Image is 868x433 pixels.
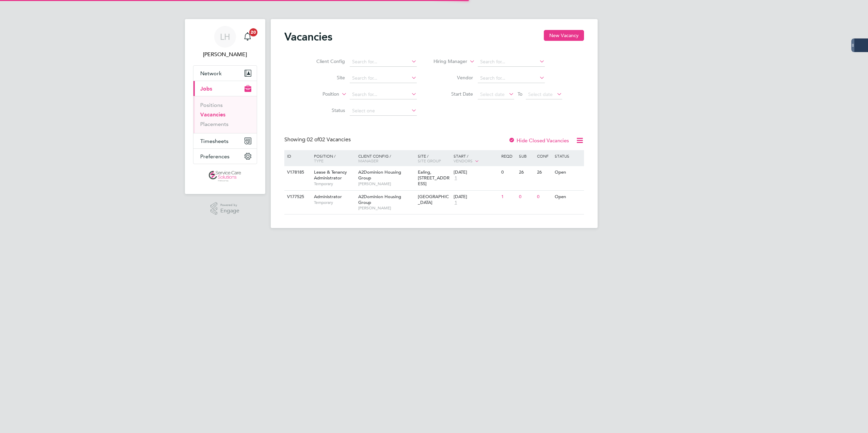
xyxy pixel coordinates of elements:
div: 0 [535,191,553,203]
button: Preferences [193,149,257,164]
div: [DATE] [454,170,498,175]
a: Placements [200,121,228,127]
span: Select date [528,91,553,97]
span: Type [314,158,323,163]
div: 26 [535,166,553,179]
button: Network [193,66,257,81]
input: Search for... [350,90,417,99]
div: Sub [517,150,535,162]
span: A2Dominion Housing Group [358,169,401,181]
label: Hiring Manager [428,58,467,65]
div: Open [553,166,583,179]
div: Position / [309,150,357,166]
span: [PERSON_NAME] [358,205,414,211]
span: Lease & Tenancy Administrator [314,169,347,181]
nav: Main navigation [185,19,265,194]
a: LH[PERSON_NAME] [193,26,257,59]
span: 1 [454,175,458,181]
span: Select date [480,91,505,97]
div: Status [553,150,583,162]
a: Vacancies [200,111,225,118]
div: Conf [535,150,553,162]
span: Ealing, [STREET_ADDRESS] [418,169,449,187]
div: V177525 [285,191,309,203]
span: Jobs [200,85,212,92]
div: 26 [517,166,535,179]
div: 0 [517,191,535,203]
input: Search for... [478,57,545,67]
span: Preferences [200,153,230,160]
input: Search for... [350,57,417,67]
div: 1 [500,191,517,203]
div: [DATE] [454,194,498,200]
label: Hide Closed Vacancies [508,137,569,144]
div: Site / [416,150,452,166]
label: Status [306,107,345,113]
div: Open [553,191,583,203]
label: Client Config [306,58,345,64]
div: 0 [500,166,517,179]
span: A2Dominion Housing Group [358,194,401,205]
span: Administrator [314,194,342,199]
a: Powered byEngage [210,202,239,215]
span: 20 [249,28,257,36]
label: Vendor [434,75,473,81]
span: LH [220,32,230,41]
div: Client Config / [357,150,416,166]
input: Select one [350,106,417,116]
label: Site [306,75,345,81]
span: Engage [220,208,239,214]
span: Site Group [418,158,441,163]
div: Showing [284,136,352,143]
div: V178185 [285,166,309,179]
span: Timesheets [200,138,228,144]
input: Search for... [350,74,417,83]
span: Vendors [454,158,473,163]
span: 1 [454,200,458,206]
span: Network [200,70,222,77]
a: Positions [200,102,223,108]
label: Position [300,91,339,98]
span: [GEOGRAPHIC_DATA] [418,194,449,205]
a: 20 [241,26,254,48]
label: Start Date [434,91,473,97]
a: Go to home page [193,171,257,182]
span: Manager [358,158,378,163]
button: Timesheets [193,133,257,148]
img: servicecare-logo-retina.png [209,171,241,182]
div: Start / [452,150,500,167]
span: 02 of [307,136,319,143]
button: Jobs [193,81,257,96]
button: New Vacancy [544,30,584,41]
div: Jobs [193,96,257,133]
span: Temporary [314,200,355,205]
span: Lewis Hodson [193,50,257,59]
span: [PERSON_NAME] [358,181,414,187]
h2: Vacancies [284,30,332,44]
div: ID [285,150,309,162]
span: To [516,90,524,98]
span: Powered by [220,202,239,208]
input: Search for... [478,74,545,83]
div: Reqd [500,150,517,162]
span: Temporary [314,181,355,187]
span: 02 Vacancies [307,136,351,143]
